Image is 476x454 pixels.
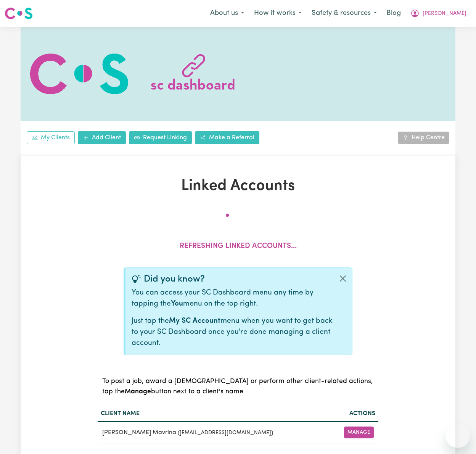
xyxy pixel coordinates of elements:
a: Request Linking [129,131,192,144]
a: My Clients [27,131,75,144]
a: Blog [382,5,405,22]
button: About us [205,5,249,21]
h1: Linked Accounts [98,177,378,195]
img: Careseekers logo [5,6,33,20]
a: Help Centre [398,132,449,144]
div: Did you know? [132,274,334,285]
p: Just tap the menu when you want to get back to your SC Dashboard once you're done managing a clie... [132,316,334,349]
iframe: Button to launch messaging window [445,423,470,448]
button: My Account [405,5,471,21]
caption: To post a job, award a [DEMOGRAPHIC_DATA] or perform other client-related actions, tap the button... [98,367,378,406]
button: Close alert [334,268,352,289]
b: My SC Account [169,317,220,325]
p: You can access your SC Dashboard menu any time by tapping the menu on the top right. [132,288,334,310]
b: You [171,300,183,307]
a: Add Client [78,131,126,144]
a: Make a Referral [195,131,259,144]
button: Manage [344,427,374,438]
button: Safety & resources [307,5,382,21]
b: Manage [125,388,151,395]
small: ( [EMAIL_ADDRESS][DOMAIN_NAME] ) [178,430,273,436]
th: Client name [98,406,328,422]
td: [PERSON_NAME] Mavrina [98,422,328,443]
span: [PERSON_NAME] [423,10,466,18]
a: Careseekers logo [5,5,33,22]
th: Actions [328,406,378,422]
button: How it works [249,5,307,21]
p: Refreshing linked accounts... [180,241,297,252]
